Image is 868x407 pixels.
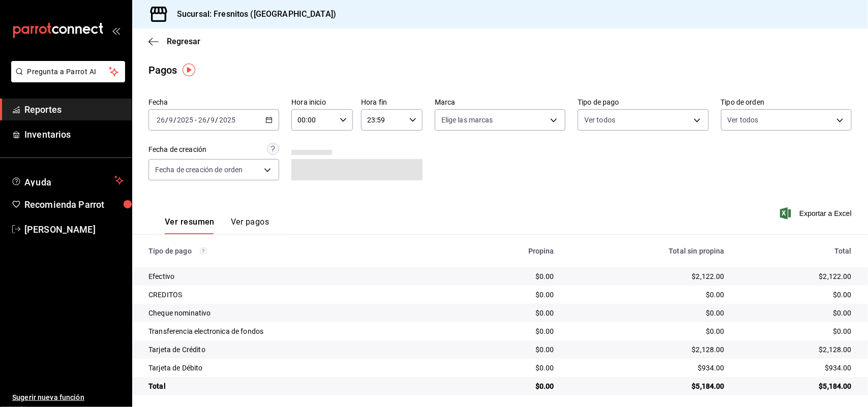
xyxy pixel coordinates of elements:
[470,381,554,391] div: $0.00
[721,99,852,106] label: Tipo de orden
[148,326,454,336] div: Transferencia electronica de fondos
[156,116,165,124] input: --
[183,64,195,76] img: Tooltip marker
[470,290,554,300] div: $0.00
[571,326,725,336] div: $0.00
[741,247,852,255] div: Total
[11,61,125,82] button: Pregunta a Parrot AI
[198,116,207,124] input: --
[219,116,236,124] input: ----
[571,271,725,281] div: $2,122.00
[741,308,852,318] div: $0.00
[148,144,206,155] div: Fecha de creación
[169,8,336,20] h3: Sucursal: Fresnitos ([GEOGRAPHIC_DATA])
[148,345,454,355] div: Tarjeta de Crédito
[148,37,200,46] button: Regresar
[741,345,852,355] div: $2,128.00
[571,381,725,391] div: $5,184.00
[216,116,219,124] span: /
[435,99,565,106] label: Marca
[741,290,852,300] div: $0.00
[207,116,210,124] span: /
[578,99,708,106] label: Tipo de pago
[173,116,176,124] span: /
[195,116,197,124] span: -
[741,271,852,281] div: $2,122.00
[168,116,173,124] input: --
[148,308,454,318] div: Cheque nominativo
[24,103,124,116] span: Reportes
[741,381,852,391] div: $5,184.00
[112,26,120,35] button: open_drawer_menu
[291,99,353,106] label: Hora inicio
[148,271,454,281] div: Efectivo
[148,247,454,255] div: Tipo de pago
[571,290,725,300] div: $0.00
[24,198,124,211] span: Recomienda Parrot
[782,207,852,220] button: Exportar a Excel
[165,217,215,234] button: Ver resumen
[176,116,194,124] input: ----
[155,165,243,175] span: Fecha de creación de orden
[361,99,423,106] label: Hora fin
[571,247,725,255] div: Total sin propina
[470,345,554,355] div: $0.00
[728,115,759,125] span: Ver todos
[470,363,554,373] div: $0.00
[571,308,725,318] div: $0.00
[148,363,454,373] div: Tarjeta de Débito
[741,363,852,373] div: $934.00
[167,37,200,46] span: Regresar
[470,308,554,318] div: $0.00
[148,99,279,106] label: Fecha
[148,62,177,78] div: Pagos
[231,217,269,234] button: Ver pagos
[27,67,109,77] span: Pregunta a Parrot AI
[584,115,615,125] span: Ver todos
[24,223,124,236] span: [PERSON_NAME]
[12,392,124,403] span: Sugerir nueva función
[165,116,168,124] span: /
[165,217,269,234] div: navigation tabs
[441,115,493,125] span: Elige las marcas
[470,247,554,255] div: Propina
[571,345,725,355] div: $2,128.00
[470,271,554,281] div: $0.00
[24,174,110,186] span: Ayuda
[148,290,454,300] div: CREDITOS
[148,381,454,391] div: Total
[200,247,207,255] svg: Los pagos realizados con Pay y otras terminales son montos brutos.
[211,116,216,124] input: --
[470,326,554,336] div: $0.00
[741,326,852,336] div: $0.00
[24,128,124,141] span: Inventarios
[571,363,725,373] div: $934.00
[7,74,125,84] a: Pregunta a Parrot AI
